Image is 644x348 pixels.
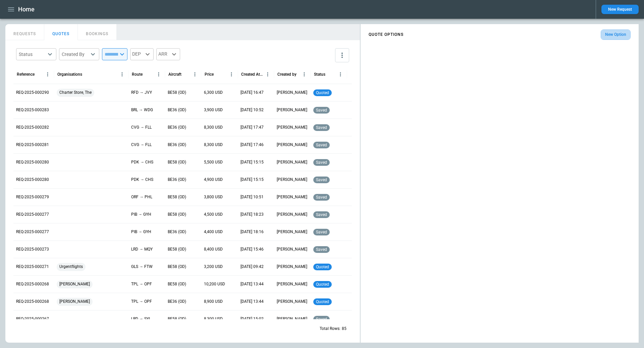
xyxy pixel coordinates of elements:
p: BE36 (OD) [168,107,186,113]
p: 09/16/2025 15:15 [240,159,264,165]
p: BRL → WDG [131,107,153,113]
p: BE58 (OD) [168,264,186,270]
p: REQ-2025-000277 [16,229,49,235]
span: saved [315,108,328,113]
p: 5,500 USD [204,159,223,165]
span: saved [315,178,328,182]
p: 3,900 USD [204,107,223,113]
button: Created At (UTC-05:00) column menu [263,70,272,79]
p: TPL → OPF [131,299,152,304]
p: 09/16/2025 15:15 [240,177,264,183]
div: Status [314,72,325,77]
p: 8,900 USD [204,299,223,304]
p: 09/04/2025 13:44 [240,299,264,304]
span: quoted [315,299,330,304]
p: PIB → GYH [131,229,151,235]
p: REQ-2025-000290 [16,90,49,95]
div: Route [132,72,143,77]
p: ORF → PHL [131,194,152,200]
div: ARR [156,48,180,60]
p: 8,300 USD [204,142,223,148]
span: saved [315,160,328,165]
p: BE58 (OD) [168,247,186,252]
p: 09/11/2025 15:46 [240,247,264,252]
p: REQ-2025-000280 [16,177,49,183]
p: BE36 (OD) [168,142,186,148]
button: Status column menu [336,70,345,79]
p: [PERSON_NAME] [277,281,307,287]
p: 09/16/2025 17:47 [240,125,264,130]
p: REQ-2025-000282 [16,125,49,130]
p: PDK → CHS [131,159,153,165]
p: 09/03/2025 15:02 [240,316,264,322]
p: REQ-2025-000279 [16,194,49,200]
div: Created By [62,51,89,58]
p: BE58 (OD) [168,316,186,322]
p: BE36 (OD) [168,299,186,304]
span: saved [315,247,328,252]
button: Reference column menu [43,70,52,79]
p: [PERSON_NAME] [277,264,307,270]
p: [PERSON_NAME] [277,107,307,113]
p: REQ-2025-000268 [16,281,49,287]
p: BE58 (OD) [168,194,186,200]
p: [PERSON_NAME] [277,247,307,252]
p: 10,200 USD [204,281,225,287]
p: BE58 (OD) [168,90,186,95]
p: RFD → JVY [131,90,152,95]
span: [PERSON_NAME] [57,293,93,310]
p: BE58 (OD) [168,212,186,217]
p: 09/11/2025 09:42 [240,264,264,270]
p: TPL → OPF [131,281,152,287]
p: [PERSON_NAME] [277,90,307,95]
span: quoted [315,265,330,269]
p: [PERSON_NAME] [277,229,307,235]
div: Price [205,72,214,77]
button: REQUESTS [5,24,44,40]
p: 8,400 USD [204,247,223,252]
span: quoted [315,282,330,287]
span: saved [315,195,328,200]
span: saved [315,143,328,147]
p: 09/12/2025 18:16 [240,229,264,235]
p: [PERSON_NAME] [277,177,307,183]
p: 09/16/2025 17:46 [240,142,264,148]
div: Created by [277,72,297,77]
h4: QUOTE OPTIONS [369,33,404,36]
p: 6,300 USD [204,90,223,95]
button: more [335,48,349,62]
p: CVG → FLL [131,142,152,148]
span: saved [315,212,328,217]
p: [PERSON_NAME] [277,159,307,165]
span: [PERSON_NAME] [57,276,93,293]
p: PDK → CHS [131,177,153,183]
p: [PERSON_NAME] [277,125,307,130]
button: Aircraft column menu [190,70,200,79]
div: Status [19,51,46,58]
div: Reference [17,72,35,77]
p: PIB → GYH [131,212,151,217]
button: New Request [601,5,639,14]
p: 4,500 USD [204,212,223,217]
p: [PERSON_NAME] [277,142,307,148]
div: Created At (UTC-05:00) [241,72,263,77]
span: quoted [315,90,330,95]
span: saved [315,317,328,322]
p: [PERSON_NAME] [277,212,307,217]
p: GLS → FTW [131,264,153,270]
p: 3,200 USD [204,264,223,270]
p: BE36 (OD) [168,125,186,130]
span: Urgentflights [57,258,86,275]
button: Route column menu [154,70,163,79]
p: Total Rows: [320,326,340,332]
p: REQ-2025-000281 [16,142,49,148]
p: 4,400 USD [204,229,223,235]
p: 8,300 USD [204,316,223,322]
p: BE36 (OD) [168,177,186,183]
div: scrollable content [361,27,639,43]
p: LRD → MQY [131,247,153,252]
p: LRD → SYI [131,316,150,322]
p: REQ-2025-000283 [16,107,49,113]
p: REQ-2025-000277 [16,212,49,217]
button: QUOTES [44,24,78,40]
